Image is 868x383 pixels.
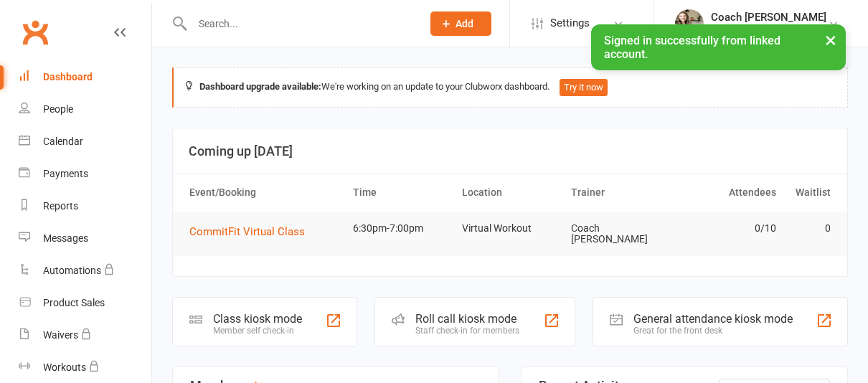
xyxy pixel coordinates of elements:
button: CommitFit Virtual Class [189,223,315,240]
div: Class kiosk mode [213,312,302,326]
div: People [43,103,73,115]
div: Great for the front desk [633,326,793,336]
a: Waivers [19,319,151,351]
div: Coach [PERSON_NAME] [711,11,826,24]
td: Coach [PERSON_NAME] [565,212,674,257]
div: CommitFit [711,24,826,37]
th: Time [346,174,456,211]
span: Signed in successfully from linked account. [604,34,780,61]
button: × [818,24,844,55]
div: Payments [43,168,88,179]
span: Add [456,18,473,29]
a: Product Sales [19,287,151,319]
div: Dashboard [43,71,93,82]
a: Clubworx [17,14,53,50]
div: Product Sales [43,297,105,308]
span: Settings [550,7,590,39]
img: thumb_image1716750950.png [675,9,704,38]
th: Attendees [674,174,783,211]
div: Waivers [43,329,78,341]
a: People [19,93,151,126]
span: CommitFit Virtual Class [189,225,305,238]
div: Reports [43,200,78,212]
a: Dashboard [19,61,151,93]
div: General attendance kiosk mode [633,312,793,326]
div: We're working on an update to your Clubworx dashboard. [172,67,848,108]
div: Automations [43,265,101,276]
th: Event/Booking [183,174,346,211]
td: 0/10 [674,212,783,245]
a: Calendar [19,126,151,158]
a: Payments [19,158,151,190]
div: Calendar [43,136,83,147]
div: Member self check-in [213,326,302,336]
div: Messages [43,232,88,244]
div: Roll call kiosk mode [415,312,519,326]
th: Location [456,174,565,211]
a: Messages [19,222,151,255]
a: Reports [19,190,151,222]
h3: Coming up [DATE] [189,144,831,159]
td: 0 [783,212,837,245]
button: Add [430,11,491,36]
th: Waitlist [783,174,837,211]
td: Virtual Workout [456,212,565,245]
th: Trainer [565,174,674,211]
div: Workouts [43,361,86,373]
td: 6:30pm-7:00pm [346,212,456,245]
strong: Dashboard upgrade available: [199,81,321,92]
button: Try it now [560,79,608,96]
input: Search... [188,14,412,34]
div: Staff check-in for members [415,326,519,336]
a: Automations [19,255,151,287]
